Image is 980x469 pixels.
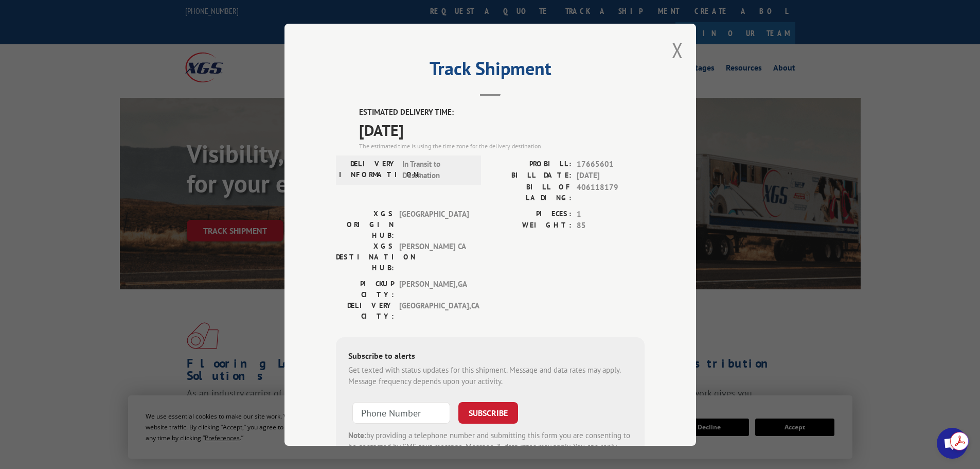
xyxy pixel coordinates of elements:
button: Close modal [672,37,683,64]
label: PIECES: [490,208,572,220]
span: [GEOGRAPHIC_DATA] [399,208,469,240]
div: The estimated time is using the time zone for the delivery destination. [359,141,645,150]
span: 85 [577,220,645,232]
span: 1 [577,208,645,220]
label: PROBILL: [490,158,572,170]
div: by providing a telephone number and submitting this form you are consenting to be contacted by SM... [348,429,632,464]
label: XGS ORIGIN HUB: [336,208,394,240]
label: DELIVERY INFORMATION: [339,158,397,181]
span: [DATE] [359,118,645,141]
label: DELIVERY CITY: [336,300,394,321]
label: BILL OF LADING: [490,181,572,203]
label: XGS DESTINATION HUB: [336,240,394,273]
span: [GEOGRAPHIC_DATA] , CA [399,300,469,321]
div: Subscribe to alerts [348,349,632,364]
label: WEIGHT: [490,220,572,232]
label: PICKUP CITY: [336,278,394,300]
span: [PERSON_NAME] CA [399,240,469,273]
div: Get texted with status updates for this shipment. Message and data rates may apply. Message frequ... [348,364,632,387]
label: ESTIMATED DELIVERY TIME: [359,107,645,118]
h2: Track Shipment [336,61,645,81]
label: BILL DATE: [490,170,572,182]
div: Open chat [937,428,968,459]
span: 406118179 [577,181,645,203]
button: SUBSCRIBE [458,402,518,423]
span: In Transit to Destination [402,158,472,181]
span: 17665601 [577,158,645,170]
strong: Note: [348,430,366,440]
span: [DATE] [577,170,645,182]
span: [PERSON_NAME] , GA [399,278,469,300]
input: Phone Number [352,402,450,423]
